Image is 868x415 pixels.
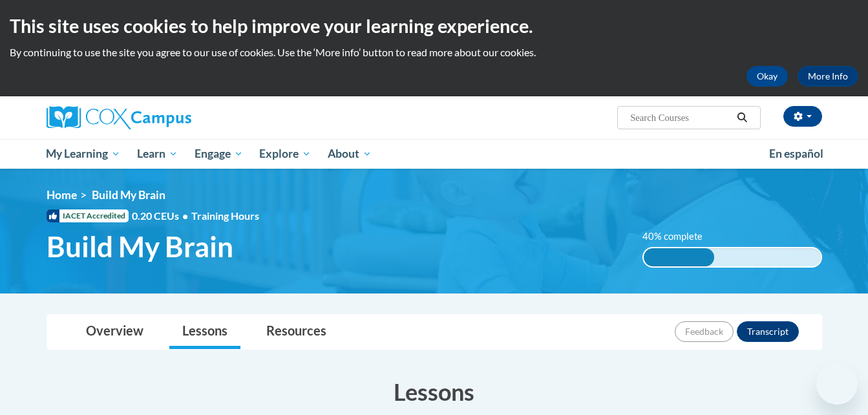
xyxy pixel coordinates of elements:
[137,146,178,162] span: Learn
[195,146,243,162] span: Engage
[47,376,822,408] h3: Lessons
[169,315,240,349] a: Lessons
[27,139,842,169] div: Main menu
[259,146,311,162] span: Explore
[38,139,129,169] a: My Learning
[675,321,734,342] button: Feedback
[328,146,372,162] span: About
[746,66,788,87] button: Okay
[191,209,259,222] span: Training Hours
[783,106,822,127] button: Account Settings
[251,139,319,169] a: Explore
[798,66,858,87] a: More Info
[47,106,191,129] img: Cox Campus
[642,229,717,244] label: 40% complete
[10,13,858,39] h2: This site uses cookies to help improve your learning experience.
[761,140,832,167] a: En español
[47,209,129,222] span: IACET Accredited
[10,45,858,59] p: By continuing to use the site you agree to our use of cookies. Use the ‘More info’ button to read...
[737,321,799,342] button: Transcript
[629,110,732,125] input: Search Courses
[644,248,714,266] div: 40% complete
[47,188,77,202] a: Home
[769,147,823,160] span: En español
[186,139,251,169] a: Engage
[816,363,858,405] iframe: Button to launch messaging window, conversation in progress
[73,315,156,349] a: Overview
[92,188,165,202] span: Build My Brain
[319,139,380,169] a: About
[182,209,188,222] span: •
[47,106,292,129] a: Cox Campus
[46,146,120,162] span: My Learning
[132,209,191,223] span: 0.20 CEUs
[47,229,233,264] span: Build My Brain
[129,139,186,169] a: Learn
[253,315,339,349] a: Resources
[732,110,752,125] button: Search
